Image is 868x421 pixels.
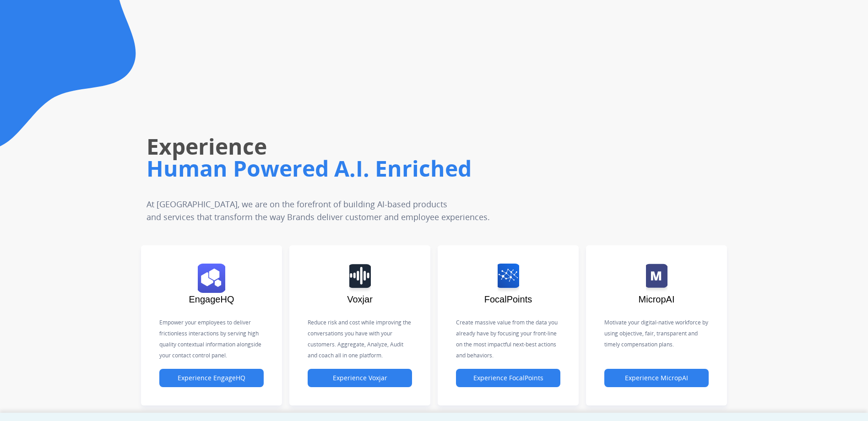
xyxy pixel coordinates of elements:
img: logo [349,264,371,293]
button: Experience EngageHQ [159,369,264,387]
button: Experience MicropAI [604,369,709,387]
button: Experience Voxjar [308,369,412,387]
a: Experience FocalPoints [456,374,560,382]
img: logo [198,264,225,293]
a: Experience MicropAI [604,374,709,382]
button: Experience FocalPoints [456,369,560,387]
span: MicropAI [639,294,675,304]
span: Voxjar [347,294,373,304]
p: Motivate your digital-native workforce by using objective, fair, transparent and timely compensat... [604,317,709,350]
img: logo [646,264,667,293]
img: logo [498,264,519,293]
p: Empower your employees to deliver frictionless interactions by serving high quality contextual in... [159,317,264,361]
p: At [GEOGRAPHIC_DATA], we are on the forefront of building AI-based products and services that tra... [146,198,554,223]
h1: Experience [146,132,613,161]
h1: Human Powered A.I. Enriched [146,154,613,183]
p: Create massive value from the data you already have by focusing your front-line on the most impac... [456,317,560,361]
span: FocalPoints [484,294,532,304]
a: Experience EngageHQ [159,374,264,382]
p: Reduce risk and cost while improving the conversations you have with your customers. Aggregate, A... [308,317,412,361]
a: Experience Voxjar [308,374,412,382]
span: EngageHQ [189,294,234,304]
